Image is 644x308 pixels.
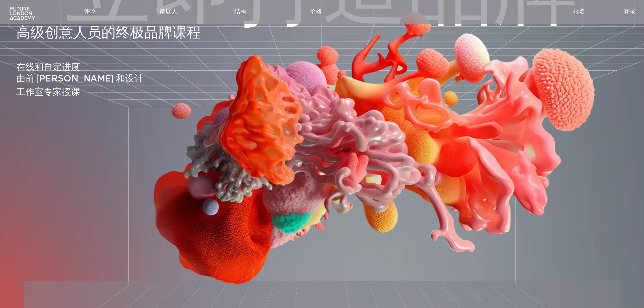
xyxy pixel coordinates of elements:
font: 由前 [PERSON_NAME] 和设计工作室专家授课 [16,75,144,97]
font: 在线和自定进度 [16,63,80,72]
font: 报名 [573,9,585,15]
font: 策展人 [159,9,177,15]
a: 登录 [623,7,636,17]
font: 结构 [234,9,246,15]
a: 报名 [573,7,585,17]
a: 价格 [310,7,322,17]
a: 评论 [84,7,96,17]
font: 登录 [623,9,636,15]
a: 策展人 [159,7,177,17]
font: 评论 [84,9,96,15]
font: 高级创意人员的终极品牌课程 [16,27,201,41]
a: 结构 [234,7,246,17]
font: 价格 [310,9,322,15]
